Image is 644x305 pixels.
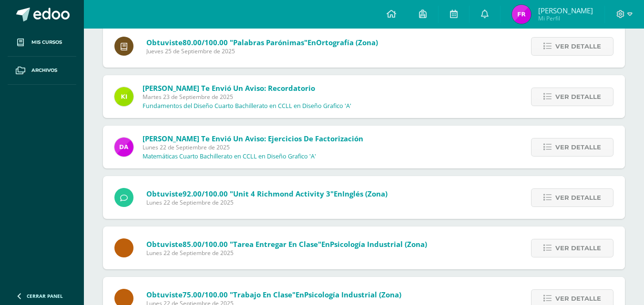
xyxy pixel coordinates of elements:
[555,189,601,207] span: Ver detalle
[143,153,316,160] p: Matemáticas Cuarto Bachillerato en CCLL en Diseño Grafico 'A'
[538,14,593,22] span: Mi Perfil
[143,93,351,101] span: Martes 23 de Septiembre de 2025
[114,138,133,157] img: 9ec2f35d84b77fba93b74c0ecd725fb6.png
[183,189,228,198] span: 92.00/100.00
[230,38,307,47] span: "Palabras parónimas"
[143,134,363,143] span: [PERSON_NAME] te envió un aviso: Ejercicios de factorización
[143,83,315,93] span: [PERSON_NAME] te envió un aviso: Recordatorio
[146,239,427,249] span: Obtuviste en
[183,290,228,299] span: 75.00/100.00
[555,138,601,156] span: Ver detalle
[114,87,133,106] img: 9ab151970ea35c44bfeb152f0ad901f3.png
[31,67,57,74] span: Archivos
[555,239,601,257] span: Ver detalle
[230,189,334,198] span: "Unit 4 Richmond Activity 3"
[230,239,321,249] span: "Tarea entregar en clase"
[316,38,378,47] span: Ortografía (Zona)
[342,189,388,198] span: Inglés (Zona)
[143,143,363,151] span: Lunes 22 de Septiembre de 2025
[146,47,378,55] span: Jueves 25 de Septiembre de 2025
[230,290,296,299] span: "Trabajo en clase"
[304,290,401,299] span: Psicología Industrial (zona)
[183,239,228,249] span: 85.00/100.00
[555,38,601,55] span: Ver detalle
[146,198,388,207] span: Lunes 22 de Septiembre de 2025
[146,290,401,299] span: Obtuviste en
[146,38,378,47] span: Obtuviste en
[146,189,388,198] span: Obtuviste en
[8,57,76,85] a: Archivos
[555,88,601,106] span: Ver detalle
[146,249,427,257] span: Lunes 22 de Septiembre de 2025
[512,5,531,24] img: 3e075353d348aa0ffaabfcf58eb20247.png
[330,239,427,249] span: Psicología Industrial (zona)
[31,39,62,46] span: Mis cursos
[27,293,63,299] span: Cerrar panel
[538,6,593,15] span: [PERSON_NAME]
[8,29,76,57] a: Mis cursos
[143,102,351,110] p: Fundamentos del Diseño Cuarto Bachillerato en CCLL en Diseño Grafico 'A'
[183,38,228,47] span: 80.00/100.00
